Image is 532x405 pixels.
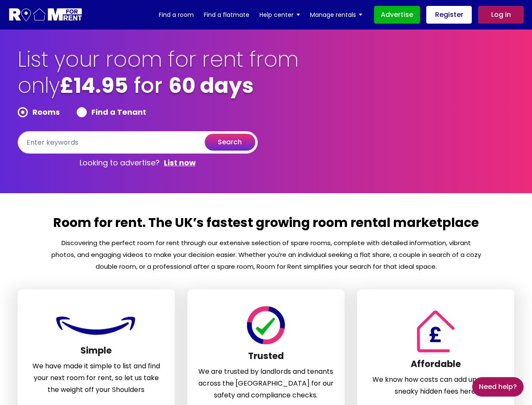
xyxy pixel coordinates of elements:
a: Log in [478,6,524,24]
img: Room For Rent [54,312,138,339]
a: Find a room [159,8,194,21]
button: search [205,134,255,151]
b: 60 days [168,70,254,100]
a: Register [426,6,472,24]
img: Room For Rent [245,306,287,344]
h1: List your room for rent from only [18,46,300,107]
p: Looking to advertise? [18,154,258,172]
input: Enter keywords [18,131,258,154]
b: £14.95 [60,70,128,100]
h3: Affordable [368,359,504,374]
a: List now [164,158,196,168]
a: Advertise [374,6,420,24]
h3: Trusted [198,351,334,366]
p: We know how costs can add up, so NO sneaky hidden fees here. [368,374,504,397]
p: We are trusted by landlords and tenants across the [GEOGRAPHIC_DATA] for our safety and complianc... [198,366,334,401]
a: Manage rentals [310,8,362,21]
img: Logo for Room for Rent, featuring a welcoming design with a house icon and modern typography [8,7,83,23]
a: Find a flatmate [204,8,249,21]
a: Help center [259,8,300,21]
label: Rooms [18,107,60,117]
h3: Simple [28,345,164,360]
p: We have made it simple to list and find your next room for rent, so let us take the weight off yo... [28,360,164,396]
a: Need Help? [472,377,524,397]
p: Discovering the perfect room for rent through our extensive selection of spare rooms, complete wi... [51,237,482,273]
label: Find a Tenant [77,107,146,117]
h2: Room for rent. The UK’s fastest growing room rental marketplace [51,214,482,237]
span: for [134,70,163,100]
img: Room For Rent [413,310,459,352]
